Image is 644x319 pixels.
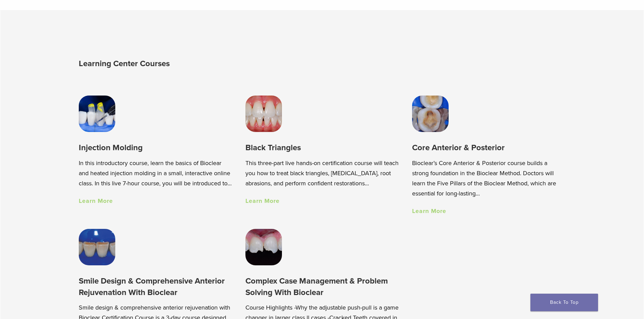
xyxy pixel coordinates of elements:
h3: Core Anterior & Posterior [412,142,565,153]
h2: Learning Center Courses [79,56,324,72]
a: Learn More [245,197,280,205]
a: Learn More [79,197,113,205]
h3: Black Triangles [245,142,399,153]
h3: Complex Case Management & Problem Solving With Bioclear [245,275,399,298]
a: Back To Top [530,294,598,311]
a: Learn More [412,207,446,215]
h3: Smile Design & Comprehensive Anterior Rejuvenation With Bioclear [79,275,232,298]
p: In this introductory course, learn the basics of Bioclear and heated injection molding in a small... [79,158,232,188]
h3: Injection Molding [79,142,232,153]
p: Bioclear’s Core Anterior & Posterior course builds a strong foundation in the Bioclear Method. Do... [412,158,565,198]
p: This three-part live hands-on certification course will teach you how to treat black triangles, [... [245,158,399,188]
